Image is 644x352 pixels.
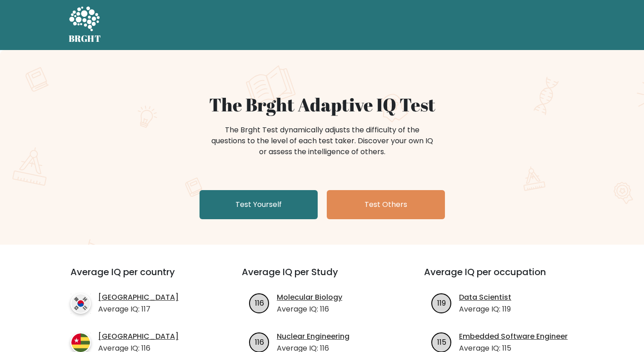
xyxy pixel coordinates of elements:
[242,267,402,288] h3: Average IQ per Study
[100,94,544,116] h1: The Brght Adaptive IQ Test
[277,292,342,303] a: Molecular Biology
[277,304,342,315] p: Average IQ: 116
[277,331,349,342] a: Nuclear Engineering
[98,292,179,303] a: [GEOGRAPHIC_DATA]
[200,190,318,219] a: Test Yourself
[437,297,446,308] text: 119
[255,297,264,308] text: 116
[437,337,446,347] text: 115
[69,33,101,44] h5: BRGHT
[255,337,264,347] text: 116
[459,304,511,315] p: Average IQ: 119
[209,125,436,157] div: The Brght Test dynamically adjusts the difficulty of the questions to the level of each test take...
[70,267,209,288] h3: Average IQ per country
[459,292,511,303] a: Data Scientist
[98,331,179,342] a: [GEOGRAPHIC_DATA]
[69,4,101,46] a: BRGHT
[327,190,445,219] a: Test Others
[424,267,584,288] h3: Average IQ per occupation
[70,293,91,314] img: country
[98,304,179,315] p: Average IQ: 117
[459,331,568,342] a: Embedded Software Engineer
